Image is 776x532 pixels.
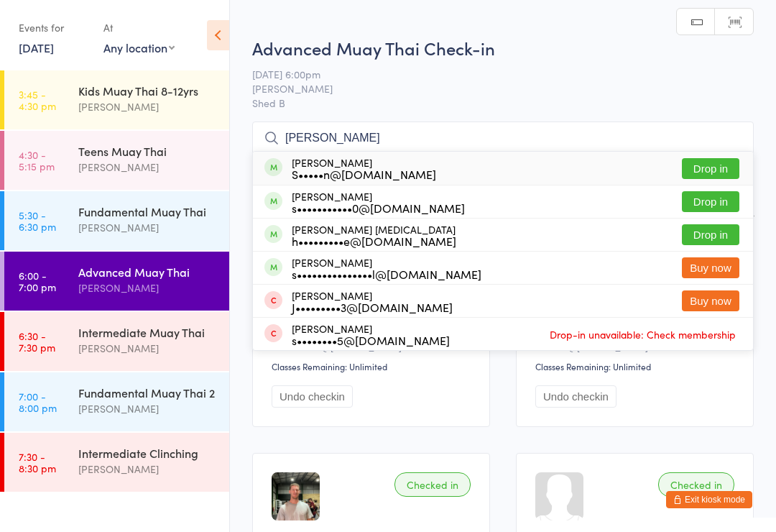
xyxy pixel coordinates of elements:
[78,98,217,115] div: [PERSON_NAME]
[292,301,453,313] div: J•••••••••3@[DOMAIN_NAME]
[272,472,320,520] img: image1748852083.png
[682,191,739,212] button: Drop in
[292,257,481,280] div: [PERSON_NAME]
[292,235,456,247] div: h•••••••••e@[DOMAIN_NAME]
[272,360,475,372] div: Classes Remaining: Unlimited
[535,360,739,372] div: Classes Remaining: Unlimited
[19,390,57,413] time: 7:00 - 8:00 pm
[78,445,217,461] div: Intermediate Clinching
[78,280,217,296] div: [PERSON_NAME]
[252,121,754,155] input: Search
[19,88,56,111] time: 3:45 - 4:30 pm
[19,40,54,55] a: [DATE]
[78,219,217,236] div: [PERSON_NAME]
[103,40,175,55] div: Any location
[4,252,229,311] a: 6:00 -7:00 pmAdvanced Muay Thai[PERSON_NAME]
[252,81,731,96] span: [PERSON_NAME]
[78,461,217,477] div: [PERSON_NAME]
[19,209,56,232] time: 5:30 - 6:30 pm
[292,202,465,214] div: s•••••••••••0@[DOMAIN_NAME]
[292,290,453,313] div: [PERSON_NAME]
[272,385,353,408] button: Undo checkin
[4,372,229,431] a: 7:00 -8:00 pmFundamental Muay Thai 2[PERSON_NAME]
[682,158,739,179] button: Drop in
[4,131,229,190] a: 4:30 -5:15 pmTeens Muay Thai[PERSON_NAME]
[19,330,55,353] time: 6:30 - 7:30 pm
[394,472,471,497] div: Checked in
[666,491,752,508] button: Exit kiosk mode
[682,224,739,245] button: Drop in
[4,191,229,250] a: 5:30 -6:30 pmFundamental Muay Thai[PERSON_NAME]
[78,83,217,98] div: Kids Muay Thai 8-12yrs
[19,149,55,172] time: 4:30 - 5:15 pm
[4,70,229,129] a: 3:45 -4:30 pmKids Muay Thai 8-12yrs[PERSON_NAME]
[78,203,217,219] div: Fundamental Muay Thai
[78,159,217,175] div: [PERSON_NAME]
[658,472,734,497] div: Checked in
[292,191,465,214] div: [PERSON_NAME]
[78,143,217,159] div: Teens Muay Thai
[78,340,217,357] div: [PERSON_NAME]
[292,323,450,346] div: [PERSON_NAME]
[19,16,89,40] div: Events for
[78,264,217,280] div: Advanced Muay Thai
[292,168,436,180] div: S•••••n@[DOMAIN_NAME]
[19,451,56,474] time: 7:30 - 8:30 pm
[78,324,217,340] div: Intermediate Muay Thai
[252,67,731,81] span: [DATE] 6:00pm
[78,400,217,417] div: [PERSON_NAME]
[292,334,450,346] div: s••••••••5@[DOMAIN_NAME]
[4,312,229,371] a: 6:30 -7:30 pmIntermediate Muay Thai[PERSON_NAME]
[19,270,56,293] time: 6:00 - 7:00 pm
[252,96,754,110] span: Shed B
[78,385,217,400] div: Fundamental Muay Thai 2
[252,36,754,60] h2: Advanced Muay Thai Check-in
[682,257,739,278] button: Buy now
[292,157,436,180] div: [PERSON_NAME]
[292,268,481,280] div: s•••••••••••••••l@[DOMAIN_NAME]
[103,16,175,40] div: At
[292,224,456,247] div: [PERSON_NAME] [MEDICAL_DATA]
[535,385,616,408] button: Undo checkin
[4,433,229,492] a: 7:30 -8:30 pmIntermediate Clinching[PERSON_NAME]
[682,290,739,311] button: Buy now
[546,324,739,345] span: Drop-in unavailable: Check membership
